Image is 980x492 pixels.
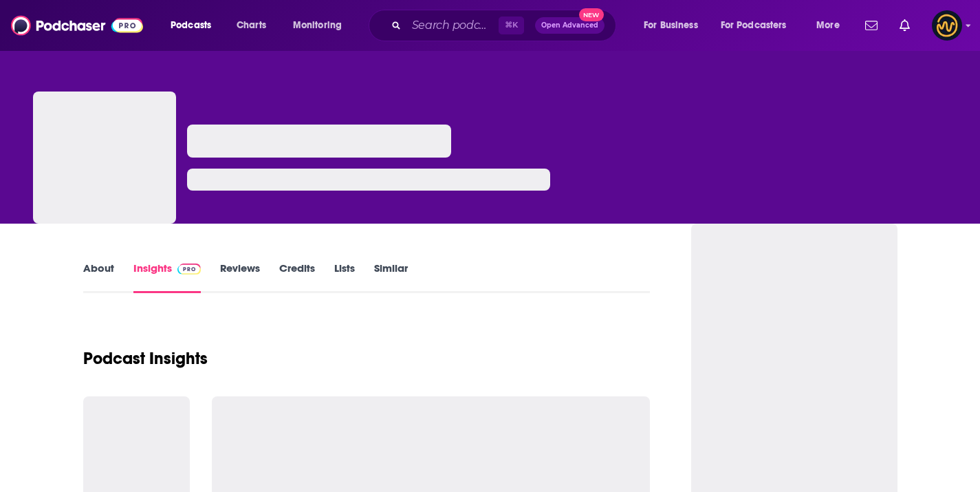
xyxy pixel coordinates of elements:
[541,22,598,29] span: Open Advanced
[228,14,274,36] a: Charts
[83,348,208,369] h1: Podcast Insights
[293,16,342,35] span: Monitoring
[894,14,915,37] a: Show notifications dropdown
[161,14,229,36] button: open menu
[579,8,604,21] span: New
[279,261,315,293] a: Credits
[171,16,211,35] span: Podcasts
[237,16,266,35] span: Charts
[932,10,962,41] button: Show profile menu
[860,14,883,37] a: Show notifications dropdown
[283,14,360,36] button: open menu
[133,261,202,293] a: InsightsPodchaser Pro
[535,17,605,34] button: Open AdvancedNew
[83,261,114,293] a: About
[406,14,499,36] input: Search podcasts, credits, & more...
[816,16,840,35] span: More
[644,16,698,35] span: For Business
[712,14,807,36] button: open menu
[177,264,202,275] img: Podchaser Pro
[807,14,857,36] button: open menu
[374,261,408,293] a: Similar
[932,10,962,41] img: User Profile
[220,261,260,293] a: Reviews
[382,10,629,41] div: Search podcasts, credits, & more...
[721,16,787,35] span: For Podcasters
[499,17,524,34] span: ⌘ K
[334,261,355,293] a: Lists
[634,14,715,36] button: open menu
[932,10,962,41] span: Logged in as LowerStreet
[11,12,143,39] img: Podchaser - Follow, Share and Rate Podcasts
